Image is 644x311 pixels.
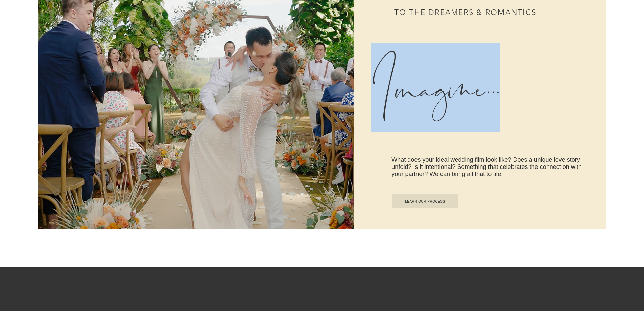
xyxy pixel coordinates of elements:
p: Imagine... [371,43,538,132]
span: LEARN OUR PROCESS [405,200,445,203]
span: TO THE DREAMERS & ROMANTICS [394,8,537,17]
span: What does your ideal wedding film look like? Does a unique love story unfold? Is it intentional? ... [391,156,581,177]
a: LEARN OUR PROCESS [392,194,458,208]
